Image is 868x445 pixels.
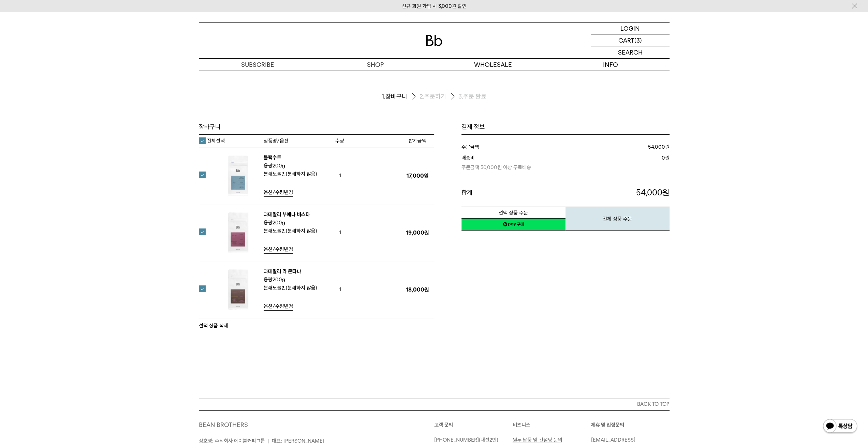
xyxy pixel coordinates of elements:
p: 고객 문의 [434,421,513,429]
img: 과테말라 부에나 비스타 [216,210,260,255]
a: 원두 납품 및 컨설팅 문의 [513,437,562,443]
dd: 원 [563,143,670,151]
p: 19,000원 [401,229,434,236]
span: 1 [335,284,345,295]
label: 전체선택 [199,137,225,144]
img: 과테말라 라 몬타냐 [216,267,260,312]
button: 선택 상품 주문 [461,207,565,219]
button: BACK TO TOP [199,398,670,410]
span: 1 [335,170,345,181]
p: INFO [552,59,670,71]
h3: 장바구니 [199,123,434,131]
b: 200g [273,277,285,283]
a: LOGIN [591,23,670,34]
img: 블랙수트 [216,153,260,198]
dt: 주문금액 [461,143,564,151]
p: LOGIN [620,23,640,34]
p: 주문금액 30,000원 이상 무료배송 [461,162,597,172]
span: 옵션/수량변경 [264,246,293,252]
p: 분쇄도 [264,284,332,292]
a: 옵션/수량변경 [264,245,293,254]
span: 54,000 [636,188,662,197]
li: 장바구니 [382,91,420,102]
button: 전체 상품 주문 [565,207,670,231]
p: 분쇄도 [264,227,332,235]
p: (3) [634,34,642,46]
p: 용량 [264,276,332,284]
p: 18,000원 [401,286,434,293]
a: 과테말라 라 몬타냐 [264,268,301,275]
b: 홀빈(분쇄하지 않음) [277,285,317,291]
span: 옵션/수량변경 [264,303,293,309]
span: 대표: [PERSON_NAME] [272,438,324,444]
p: WHOLESALE [434,59,552,71]
h1: 결제 정보 [461,123,670,131]
strong: 54,000 [648,144,665,150]
p: (내선2번) [434,436,509,444]
strong: 0 [662,155,665,161]
li: 주문 완료 [458,92,486,101]
p: 비즈니스 [513,421,591,429]
a: CART (3) [591,34,670,46]
th: 상품명/옵션 [264,135,335,147]
p: SEARCH [618,46,643,58]
a: 새창 [461,218,565,231]
b: 홀빈(분쇄하지 않음) [277,228,317,234]
a: 옵션/수량변경 [264,188,293,197]
img: 카카오톡 채널 1:1 채팅 버튼 [822,418,858,435]
span: 옵션/수량변경 [264,189,293,195]
p: 17,000원 [401,173,434,179]
a: 블랙수트 [264,154,281,161]
a: SHOP [317,59,434,71]
b: 200g [273,220,285,226]
th: 합계금액 [401,135,434,147]
p: 제휴 및 입점문의 [591,421,670,429]
dt: 합계 [461,187,554,198]
p: 분쇄도 [264,170,332,178]
p: CART [618,34,634,46]
a: 옵션/수량변경 [264,302,293,311]
li: 주문하기 [420,91,458,102]
span: 3. [458,92,463,101]
span: 상호명: 주식회사 에이블커피그룹 [199,438,265,444]
p: 원 [554,187,670,198]
span: 1 [335,227,345,238]
b: 200g [273,163,285,169]
a: 과테말라 부에나 비스타 [264,211,310,218]
button: 선택 상품 삭제 [199,322,228,330]
span: 1. [382,92,385,101]
a: [PHONE_NUMBER] [434,437,479,443]
dt: 배송비 [461,154,597,172]
a: 신규 회원 가입 시 3,000원 할인 [402,3,467,9]
p: 용량 [264,219,332,227]
span: 2. [420,92,424,101]
a: SUBSCRIBE [199,59,317,71]
dd: 원 [596,154,670,172]
span: | [268,438,269,444]
p: 용량 [264,162,332,170]
th: 수량 [335,135,401,147]
img: 로고 [426,35,442,46]
a: BEAN BROTHERS [199,421,248,428]
b: 홀빈(분쇄하지 않음) [277,171,317,177]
